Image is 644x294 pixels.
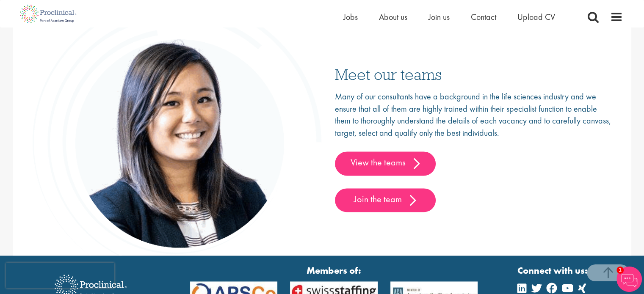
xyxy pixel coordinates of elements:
[6,263,114,288] iframe: reCAPTCHA
[379,11,407,22] a: About us
[335,66,613,82] h3: Meet our teams
[517,11,555,22] a: Upload CV
[428,11,450,22] a: Join us
[335,91,613,212] div: Many of our consultants have a background in the life sciences industry and we ensure that all of...
[616,267,642,292] img: Chatbot
[616,267,624,274] span: 1
[517,264,589,277] strong: Connect with us:
[335,188,436,212] a: Join the team
[335,151,436,175] a: View the teams
[190,264,478,277] strong: Members of:
[343,11,358,22] a: Jobs
[471,11,496,22] a: Contact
